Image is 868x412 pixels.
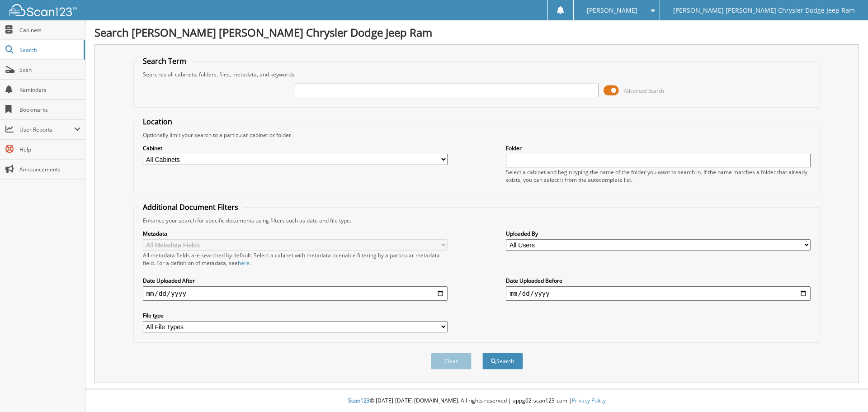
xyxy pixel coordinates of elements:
label: Cabinet [143,144,448,152]
h1: Search [PERSON_NAME] [PERSON_NAME] Chrysler Dodge Jeep Ram [94,25,859,40]
div: Searches all cabinets, folders, files, metadata, and keywords [138,71,816,78]
span: Scan [19,66,80,74]
div: Select a cabinet and begin typing the name of the folder you want to search in. If the name match... [506,168,811,184]
label: Folder [506,144,811,152]
span: Search [19,46,79,54]
legend: Additional Document Filters [138,202,243,212]
div: Optionally limit your search to a particular cabinet or folder [138,131,816,139]
input: start [143,286,448,301]
label: Metadata [143,230,448,237]
span: [PERSON_NAME] [587,8,637,13]
label: Date Uploaded Before [506,277,811,284]
label: File type [143,312,448,319]
span: User Reports [19,126,74,133]
legend: Location [138,117,177,127]
label: Date Uploaded After [143,277,448,284]
span: Help [19,146,80,153]
span: [PERSON_NAME] [PERSON_NAME] Chrysler Dodge Jeep Ram [673,8,855,13]
span: Scan123 [348,397,370,404]
span: Reminders [19,86,80,94]
button: Search [482,353,523,369]
legend: Search Term [138,56,191,66]
iframe: Chat Widget [823,369,868,412]
div: © [DATE]-[DATE] [DOMAIN_NAME]. All rights reserved | appg02-scan123-com | [85,390,868,412]
span: Announcements [19,166,80,173]
div: Enhance your search for specific documents using filters such as date and file type. [138,217,816,224]
span: Advanced Search [624,87,664,94]
div: All metadata fields are searched by default. Select a cabinet with metadata to enable filtering b... [143,251,448,267]
label: Uploaded By [506,230,811,237]
button: Clear [431,353,472,369]
img: scan123-logo-white.svg [9,4,77,16]
input: end [506,286,811,301]
span: Cabinets [19,26,80,34]
a: here [238,259,250,267]
a: Privacy Policy [572,397,606,404]
span: Bookmarks [19,106,80,114]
